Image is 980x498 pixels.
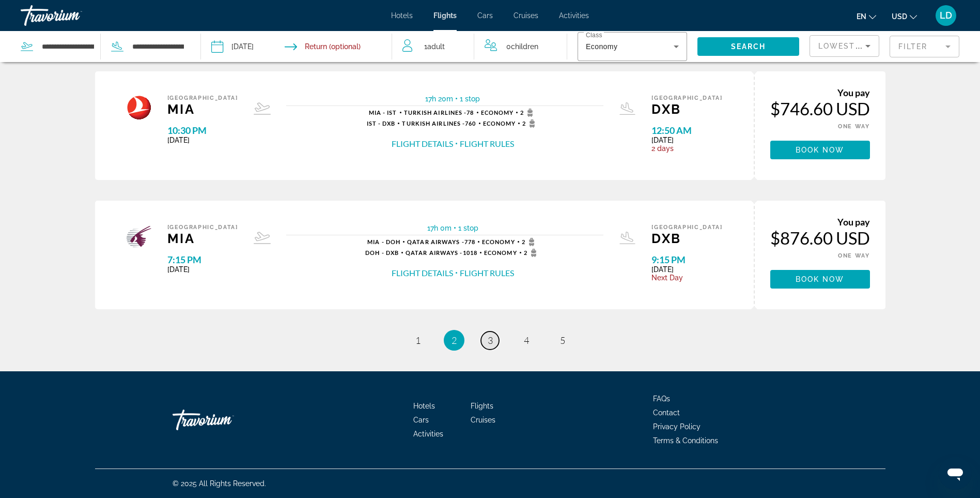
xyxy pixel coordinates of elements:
[511,42,538,51] span: Children
[481,109,514,116] span: Economy
[365,249,399,256] span: DOH - DXB
[818,40,870,52] mat-select: Sort by
[427,42,445,51] span: Adult
[369,109,397,116] span: MIA - IST
[407,238,475,245] span: 778
[522,119,538,128] span: 2
[460,138,514,149] button: Flight Rules
[404,109,467,116] span: Turkish Airlines -
[506,39,538,54] span: 0
[407,238,464,245] span: Qatar Airways -
[392,31,567,62] button: Travelers: 1 adult, 0 children
[471,402,493,410] a: Flights
[697,37,799,56] button: Search
[367,238,400,245] span: MIA - DOH
[560,335,565,346] span: 5
[404,109,474,116] span: 78
[477,11,493,20] a: Cars
[452,335,457,346] span: 2
[167,136,238,144] span: [DATE]
[21,2,124,29] a: Travorium
[167,265,238,274] span: [DATE]
[471,416,495,424] a: Cruises
[651,101,722,117] span: DXB
[651,254,722,265] span: 9:15 PM
[483,120,516,127] span: Economy
[173,404,276,435] a: Travorium
[524,335,529,346] span: 4
[433,11,457,20] a: Flights
[651,144,722,153] span: 2 days
[651,274,722,282] span: Next Day
[770,216,870,228] div: You pay
[484,249,517,256] span: Economy
[653,395,670,403] a: FAQs
[939,457,972,490] iframe: Button to launch messaging window
[818,42,884,50] span: Lowest Price
[770,270,870,289] button: Book now
[651,224,722,231] span: [GEOGRAPHIC_DATA]
[424,39,445,54] span: 1
[406,249,477,256] span: 1018
[892,12,907,21] span: USD
[522,238,538,246] span: 2
[890,35,959,58] button: Filter
[391,11,413,20] a: Hotels
[731,42,766,51] span: Search
[167,95,238,101] span: [GEOGRAPHIC_DATA]
[167,101,238,117] span: MIA
[796,146,845,154] span: Book now
[653,436,718,445] a: Terms & Conditions
[651,265,722,274] span: [DATE]
[167,224,238,231] span: [GEOGRAPHIC_DATA]
[932,5,959,26] button: User Menu
[651,231,722,246] span: DXB
[770,87,870,98] div: You pay
[514,11,538,20] a: Cruises
[857,9,876,24] button: Change language
[651,125,722,136] span: 12:50 AM
[770,228,870,248] div: $876.60 USD
[211,31,254,62] button: Depart date: Dec 8, 2025
[392,267,453,279] button: Flight Details
[653,409,680,417] a: Contact
[940,10,952,21] span: LD
[559,11,589,20] a: Activities
[482,238,515,245] span: Economy
[413,430,443,438] a: Activities
[95,330,885,351] nav: Pagination
[413,416,429,424] span: Cars
[892,9,917,24] button: Change currency
[413,402,435,410] a: Hotels
[415,335,421,346] span: 1
[285,31,361,62] button: Return date
[770,98,870,119] div: $746.60 USD
[586,42,617,51] span: Economy
[770,141,870,159] button: Book now
[173,479,266,488] span: © 2025 All Rights Reserved.
[586,32,602,39] mat-label: Class
[838,123,870,130] span: ONE WAY
[488,335,493,346] span: 3
[460,267,514,279] button: Flight Rules
[402,120,465,127] span: Turkish Airlines -
[392,138,453,149] button: Flight Details
[653,422,701,431] a: Privacy Policy
[406,249,463,256] span: Qatar Airways -
[402,120,476,127] span: 760
[460,95,480,103] span: 1 stop
[367,120,396,127] span: IST - DXB
[425,95,453,103] span: 17h 20m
